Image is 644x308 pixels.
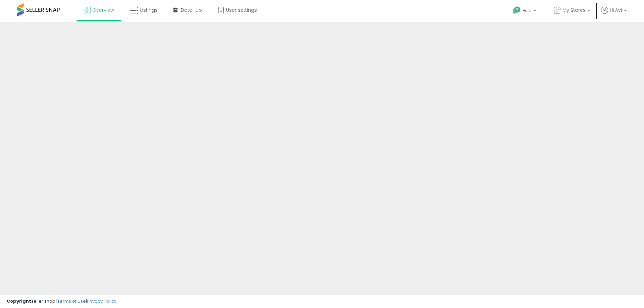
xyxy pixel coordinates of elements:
a: Terms of Use [57,298,86,304]
a: Hi Avi [601,7,627,22]
span: Hi Avi [610,7,622,13]
span: Help [523,8,532,13]
span: DataHub [181,7,202,13]
span: Listings [140,7,158,13]
span: Overview [92,7,114,13]
div: seller snap | | [7,298,116,305]
span: My Stores [562,7,586,13]
a: Privacy Policy [87,298,116,304]
i: Get Help [513,6,521,14]
strong: Copyright [7,298,31,304]
a: Help [507,1,543,22]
